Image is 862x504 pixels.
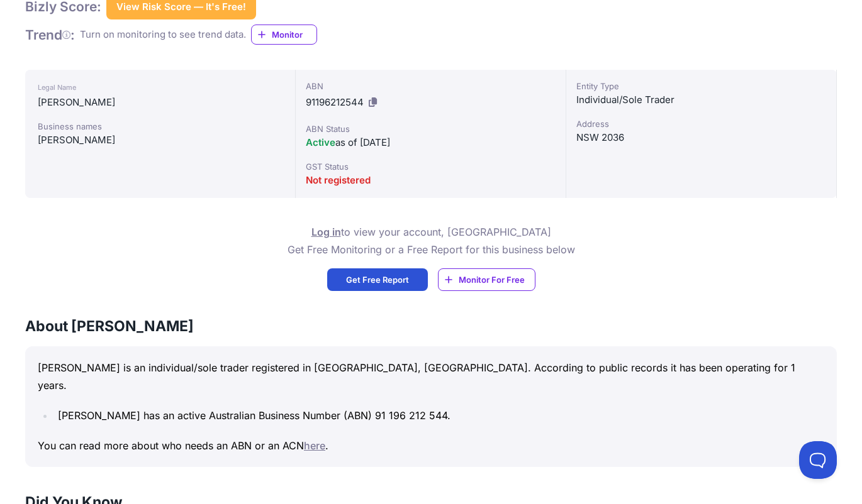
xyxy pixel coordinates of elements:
div: [PERSON_NAME] [38,133,283,148]
div: Turn on monitoring to see trend data. [80,28,246,42]
h1: Trend : [25,26,75,43]
a: Log in [311,226,341,238]
div: Entity Type [576,80,826,92]
p: [PERSON_NAME] is an individual/sole trader registered in [GEOGRAPHIC_DATA], [GEOGRAPHIC_DATA]. Ac... [38,359,824,394]
span: 91196212544 [306,96,364,108]
span: Get Free Report [346,273,409,286]
div: ABN Status [306,123,556,135]
iframe: Toggle Customer Support [799,441,837,479]
a: here [304,439,325,452]
a: Monitor For Free [438,268,535,291]
div: as of [DATE] [306,135,556,150]
div: NSW 2036 [576,130,826,145]
div: GST Status [306,160,556,173]
p: You can read more about who needs an ABN or an ACN . [38,437,824,454]
p: to view your account, [GEOGRAPHIC_DATA] Get Free Monitoring or a Free Report for this business below [288,223,575,258]
div: [PERSON_NAME] [38,95,283,110]
a: Monitor [251,25,317,45]
div: ABN [306,80,556,92]
a: Get Free Report [327,268,428,291]
span: Monitor [272,28,316,41]
span: Monitor For Free [459,273,525,286]
div: Address [576,118,826,130]
li: [PERSON_NAME] has an active Australian Business Number (ABN) 91 196 212 544. [54,407,824,424]
span: Active [306,136,335,148]
div: Legal Name [38,80,283,95]
h3: About [PERSON_NAME] [25,316,837,336]
div: Individual/Sole Trader [576,92,826,107]
div: Business names [38,120,283,133]
span: Not registered [306,174,371,186]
